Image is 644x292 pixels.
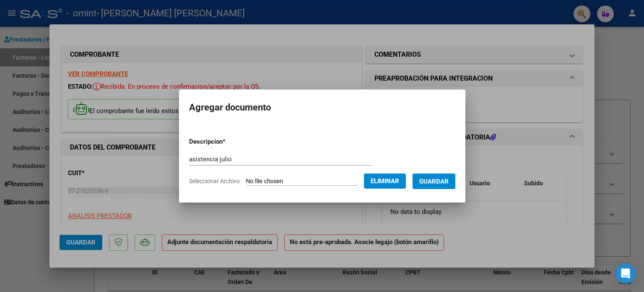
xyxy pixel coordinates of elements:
button: Guardar [413,174,455,189]
p: Descripcion [189,137,269,147]
span: Eliminar [371,177,399,185]
span: Guardar [419,178,449,185]
h2: Agregar documento [189,100,455,116]
div: Open Intercom Messenger [615,263,636,284]
span: Seleccionar Archivo [189,178,240,184]
button: Eliminar [364,174,406,189]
